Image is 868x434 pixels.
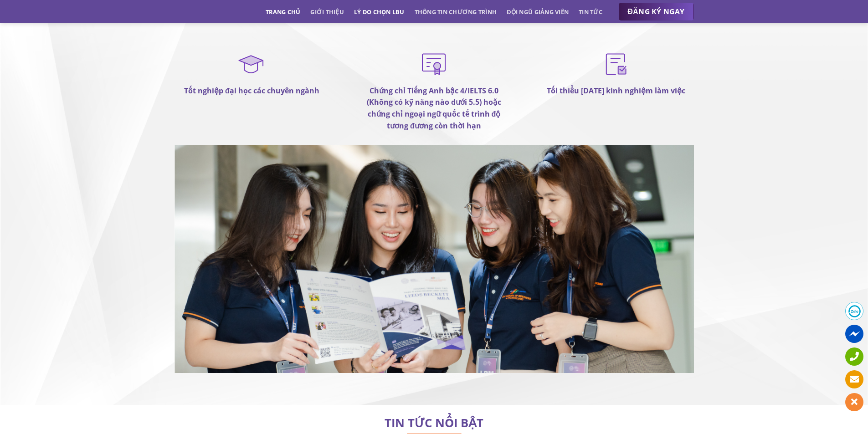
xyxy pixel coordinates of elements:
a: Lý do chọn LBU [354,4,405,20]
h2: TIN TỨC NỔI BẬT [175,419,694,428]
a: Đội ngũ giảng viên [507,4,569,20]
a: Giới thiệu [310,4,344,20]
strong: Tối thiểu [DATE] kinh nghiệm làm việc [547,86,685,96]
a: Thông tin chương trình [415,4,497,20]
strong: Tốt nghiệp đại học các chuyên ngành [184,86,319,96]
a: Trang chủ [266,4,300,20]
a: ĐĂNG KÝ NGAY [619,3,694,21]
strong: Chứng chỉ Tiếng Anh bậc 4/IELTS 6.0 (Không có kỹ năng nào dưới 5.5) hoặc chứng chỉ ngoại ngữ quốc... [367,86,501,131]
span: ĐĂNG KÝ NGAY [628,6,685,17]
a: Tin tức [579,4,602,20]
